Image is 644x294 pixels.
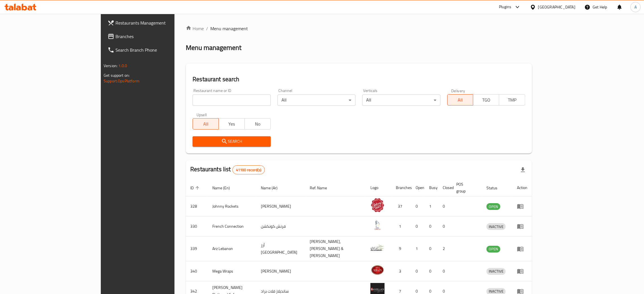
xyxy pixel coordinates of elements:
button: Search [193,136,270,147]
a: Branches [103,30,208,43]
td: 0 [438,261,452,281]
div: Total records count [232,165,265,174]
span: Search Branch Phone [115,47,204,53]
a: Search Branch Phone [103,43,208,57]
span: Restaurants Management [115,19,204,26]
span: Get support on: [104,72,130,79]
span: Branches [115,33,204,40]
span: Name (En) [212,185,237,191]
h2: Menu management [186,43,241,52]
td: Mega Wraps [208,261,256,281]
td: 0 [425,216,438,236]
span: Menu management [210,25,248,32]
td: 0 [425,261,438,281]
img: Mega Wraps [370,263,385,277]
label: Delivery [451,89,465,93]
label: Upsell [197,113,207,117]
span: TGO [475,96,497,104]
span: Version: [104,62,117,69]
img: French Connection [370,218,385,232]
th: Branches [391,179,411,196]
span: INACTIVE [486,223,506,230]
td: 0 [411,196,425,216]
th: Action [512,179,532,196]
div: Menu [517,245,527,252]
div: All [278,95,355,106]
span: 1.0.0 [118,62,127,69]
td: 1 [391,216,411,236]
td: [PERSON_NAME],[PERSON_NAME] & [PERSON_NAME] [305,236,366,261]
td: 9 [391,236,411,261]
td: 0 [438,196,452,216]
span: INACTIVE [486,268,506,275]
span: Ref. Name [310,185,335,191]
td: 3 [391,261,411,281]
button: No [244,118,271,130]
a: Support.OpsPlatform [104,77,139,85]
button: TMP [499,94,525,106]
td: أرز [GEOGRAPHIC_DATA] [256,236,305,261]
span: All [195,120,217,128]
th: Busy [425,179,438,196]
div: All [362,95,440,106]
td: 0 [438,216,452,236]
span: TMP [501,96,523,104]
td: 0 [425,236,438,261]
td: 37 [391,196,411,216]
button: Yes [219,118,245,130]
span: Search [197,138,266,145]
img: Johnny Rockets [370,198,385,212]
div: [GEOGRAPHIC_DATA] [538,4,575,10]
div: Plugins [499,4,511,10]
span: 41100 record(s) [233,167,265,173]
span: ID [190,185,201,191]
span: Name (Ar) [261,185,285,191]
td: Arz Lebanon [208,236,256,261]
td: 0 [411,216,425,236]
div: Menu [517,223,527,230]
td: 1 [411,236,425,261]
input: Search for restaurant name or ID.. [193,95,270,106]
td: [PERSON_NAME] [256,261,305,281]
td: French Connection [208,216,256,236]
div: Menu [517,268,527,275]
td: فرنش كونكشن [256,216,305,236]
td: 1 [425,196,438,216]
div: Export file [516,163,530,177]
td: 0 [411,261,425,281]
td: 2 [438,236,452,261]
span: OPEN [486,246,500,252]
button: TGO [473,94,499,106]
th: Logo [366,179,391,196]
span: Status [486,185,505,191]
td: Johnny Rockets [208,196,256,216]
span: A [634,4,637,10]
div: Menu [517,203,527,210]
a: Restaurants Management [103,16,208,30]
h2: Restaurants list [190,165,265,174]
img: Arz Lebanon [370,241,385,255]
td: [PERSON_NAME] [256,196,305,216]
h2: Restaurant search [193,75,525,84]
button: All [193,118,219,130]
th: Open [411,179,425,196]
span: Yes [221,120,243,128]
span: POS group [456,181,475,194]
span: OPEN [486,203,500,210]
span: All [450,96,471,104]
button: All [447,94,473,106]
span: No [247,120,268,128]
nav: breadcrumb [186,25,532,32]
th: Closed [438,179,452,196]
